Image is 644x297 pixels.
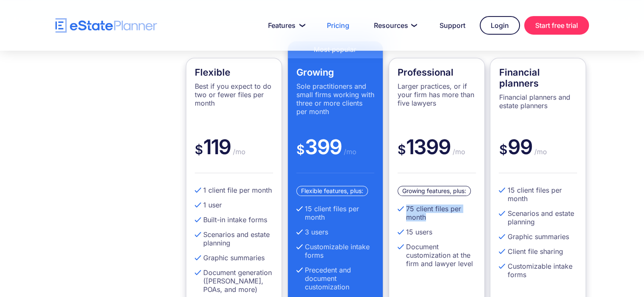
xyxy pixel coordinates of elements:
[499,186,577,203] li: 15 client files per month
[195,186,273,194] li: 1 client file per month
[296,142,305,157] span: $
[532,147,547,156] span: /mo
[398,243,476,268] li: Document customization at the firm and lawyer level
[364,17,425,34] a: Resources
[296,82,375,116] p: Sole practitioners and small firms working with three or more clients per month
[499,232,577,241] li: Graphic summaries
[195,215,273,224] li: Built-in intake forms
[296,134,375,173] div: 399
[398,67,476,78] h4: Professional
[296,186,368,196] div: Flexible features, plus:
[499,67,577,89] h4: Financial planners
[524,16,589,35] a: Start free trial
[398,204,476,221] li: 75 client files per month
[55,18,157,33] a: home
[398,142,406,157] span: $
[429,17,475,34] a: Support
[317,17,359,34] a: Pricing
[195,142,203,157] span: $
[499,93,577,110] p: Financial planners and estate planners
[296,266,375,291] li: Precedent and document customization
[499,134,577,173] div: 99
[499,209,577,226] li: Scenarios and estate planning
[480,16,520,35] a: Login
[499,142,507,157] span: $
[195,201,273,209] li: 1 user
[296,204,375,221] li: 15 client files per month
[195,230,273,247] li: Scenarios and estate planning
[398,186,471,196] div: Growing features, plus:
[195,134,273,173] div: 119
[398,82,476,107] p: Larger practices, or if your firm has more than five lawyers
[195,253,273,262] li: Graphic summaries
[258,17,312,34] a: Features
[499,247,577,256] li: Client file sharing
[296,228,375,236] li: 3 users
[398,228,476,236] li: 15 users
[296,67,375,78] h4: Growing
[499,262,577,279] li: Customizable intake forms
[296,243,375,259] li: Customizable intake forms
[195,67,273,78] h4: Flexible
[231,147,246,156] span: /mo
[195,268,273,294] li: Document generation ([PERSON_NAME], POAs, and more)
[451,147,465,156] span: /mo
[342,147,357,156] span: /mo
[398,134,476,173] div: 1399
[195,82,273,107] p: Best if you expect to do two or fewer files per month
